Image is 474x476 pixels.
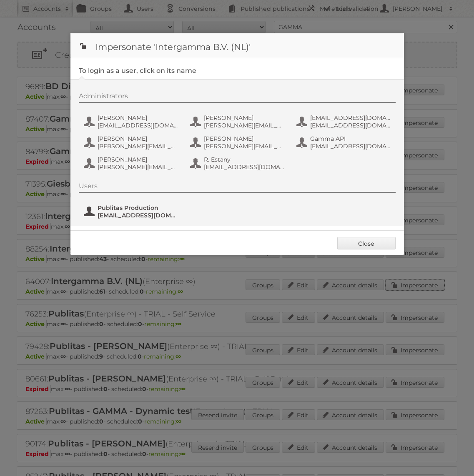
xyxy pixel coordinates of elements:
span: [EMAIL_ADDRESS][DOMAIN_NAME] [310,114,391,122]
button: [PERSON_NAME] [EMAIL_ADDRESS][DOMAIN_NAME] [83,113,181,130]
button: Publitas Production [EMAIL_ADDRESS][DOMAIN_NAME] [83,203,181,220]
span: [PERSON_NAME][EMAIL_ADDRESS][DOMAIN_NAME] [204,122,285,129]
span: [PERSON_NAME][EMAIL_ADDRESS][DOMAIN_NAME] [204,142,285,150]
span: [PERSON_NAME] [204,114,285,122]
button: [PERSON_NAME] [PERSON_NAME][EMAIL_ADDRESS][DOMAIN_NAME] [83,155,181,172]
span: [PERSON_NAME] [204,135,285,142]
div: Administrators [79,92,396,103]
span: [PERSON_NAME] [98,156,178,163]
span: Gamma API [310,135,391,142]
button: [PERSON_NAME] [PERSON_NAME][EMAIL_ADDRESS][DOMAIN_NAME] [83,134,181,151]
span: [EMAIL_ADDRESS][DOMAIN_NAME] [310,142,391,150]
span: [PERSON_NAME][EMAIL_ADDRESS][DOMAIN_NAME] [98,142,178,150]
div: Users [79,182,396,193]
button: [EMAIL_ADDRESS][DOMAIN_NAME] [EMAIL_ADDRESS][DOMAIN_NAME] [296,113,394,130]
span: [PERSON_NAME] [98,135,178,142]
button: [PERSON_NAME] [PERSON_NAME][EMAIL_ADDRESS][DOMAIN_NAME] [189,113,287,130]
span: [EMAIL_ADDRESS][DOMAIN_NAME] [204,163,285,171]
a: Close [337,237,396,249]
legend: To login as a user, click on its name [79,67,196,75]
span: [PERSON_NAME][EMAIL_ADDRESS][DOMAIN_NAME] [98,163,178,171]
button: R. Estany [EMAIL_ADDRESS][DOMAIN_NAME] [189,155,287,172]
span: [PERSON_NAME] [98,114,178,122]
span: [EMAIL_ADDRESS][DOMAIN_NAME] [98,122,178,129]
h1: Impersonate 'Intergamma B.V. (NL)' [70,33,404,58]
button: Gamma API [EMAIL_ADDRESS][DOMAIN_NAME] [296,134,394,151]
span: Publitas Production [98,204,178,212]
span: R. Estany [204,156,285,163]
span: [EMAIL_ADDRESS][DOMAIN_NAME] [98,212,178,219]
button: [PERSON_NAME] [PERSON_NAME][EMAIL_ADDRESS][DOMAIN_NAME] [189,134,287,151]
span: [EMAIL_ADDRESS][DOMAIN_NAME] [310,122,391,129]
